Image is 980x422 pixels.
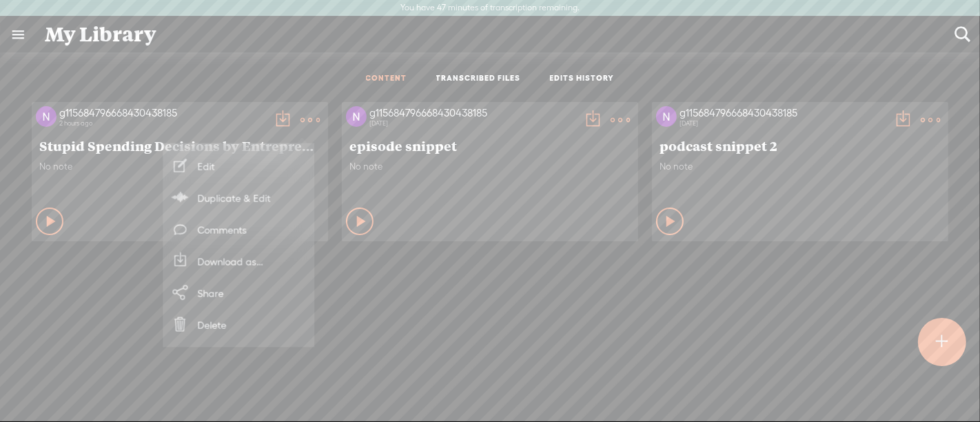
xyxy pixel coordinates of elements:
[680,106,886,120] div: g115684796668430438185
[36,106,57,127] img: http%3A%2F%2Fres.cloudinary.com%2Ftrebble-fm%2Fimage%2Fupload%2Fv1753703250%2Fcom.trebble.trebble...
[349,137,631,154] span: episode snippet
[39,137,320,154] span: Stupid Spending Decisions by Entrepreneurs with [PERSON_NAME]
[550,73,615,85] a: EDITS HISTORY
[366,73,407,85] a: CONTENT
[170,182,307,214] a: Duplicate & Edit
[170,277,307,309] a: Share
[660,137,941,154] span: podcast snippet 2
[170,245,307,277] a: Download as...
[59,106,266,120] div: g115684796668430438185
[656,106,677,127] img: http%3A%2F%2Fres.cloudinary.com%2Ftrebble-fm%2Fimage%2Fupload%2Fv1753703250%2Fcom.trebble.trebble...
[170,309,307,341] a: Delete
[59,119,266,128] div: 2 hours ago
[369,106,576,120] div: g115684796668430438185
[39,161,320,172] span: No note
[349,161,631,172] span: No note
[35,17,945,52] div: My Library
[170,214,307,245] a: Comments
[436,73,521,85] a: TRANSCRIBED FILES
[369,119,576,128] div: [DATE]
[346,106,367,127] img: http%3A%2F%2Fres.cloudinary.com%2Ftrebble-fm%2Fimage%2Fupload%2Fv1753703250%2Fcom.trebble.trebble...
[170,150,307,182] a: Edit
[400,3,580,14] label: You have 47 minutes of transcription remaining.
[660,161,941,172] span: No note
[680,119,886,128] div: [DATE]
